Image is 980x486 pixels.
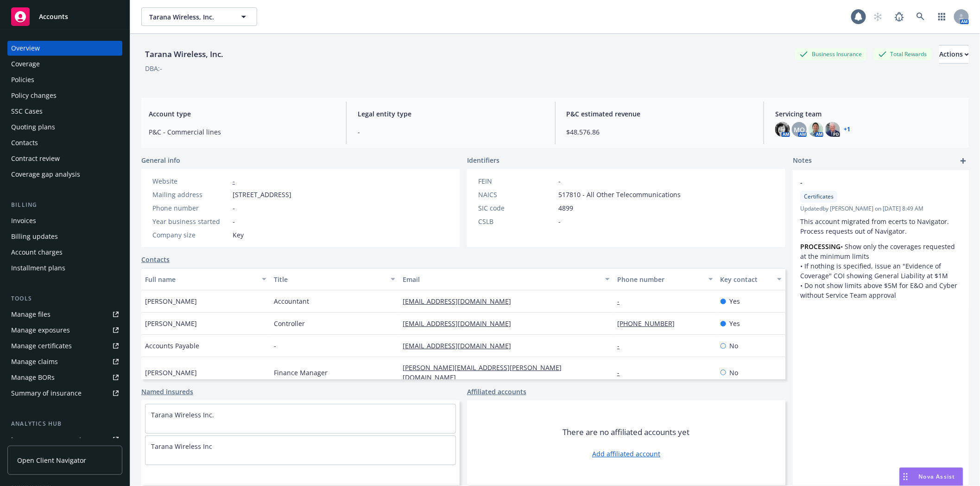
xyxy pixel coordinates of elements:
[721,275,771,284] div: Key contact
[152,190,229,199] div: Mailing address
[11,307,51,322] div: Manage files
[149,12,229,22] span: Tarana Wireless, Inc.
[899,467,963,486] button: Nova Assist
[617,297,627,306] a: -
[809,122,823,137] img: photo
[151,442,212,451] a: Tarana Wireless Inc
[467,155,499,165] span: Identifiers
[717,268,785,290] button: Key contact
[558,176,561,186] span: -
[403,275,600,284] div: Email
[7,72,122,87] a: Policies
[800,217,961,236] p: This account migrated from ecerts to Navigator. Process requests out of Navigator.
[152,217,229,226] div: Year business started
[800,242,841,251] strong: PROCESSING
[617,341,627,350] a: -
[939,45,969,63] div: Actions
[775,109,961,119] span: Servicing team
[7,41,122,56] a: Overview
[730,296,740,306] span: Yes
[7,88,122,103] a: Policy changes
[7,323,122,338] a: Manage exposures
[11,339,72,353] div: Manage certificates
[11,370,55,385] div: Manage BORs
[11,104,43,119] div: SSC Cases
[141,48,227,60] div: Tarana Wireless, Inc.
[11,135,38,150] div: Contacts
[7,213,122,228] a: Invoices
[152,203,229,213] div: Phone number
[145,341,199,351] span: Accounts Payable
[11,213,36,228] div: Invoices
[7,135,122,150] a: Contacts
[558,203,573,213] span: 4899
[145,368,197,377] span: [PERSON_NAME]
[11,41,40,56] div: Overview
[613,268,716,290] button: Phone number
[567,127,753,137] span: $48,576.86
[7,4,122,30] a: Accounts
[233,230,244,240] span: Key
[804,192,834,201] span: Certificates
[7,167,122,182] a: Coverage gap analysis
[7,151,122,166] a: Contract review
[145,64,162,73] div: DBA: -
[800,205,961,213] span: Updated by [PERSON_NAME] on [DATE] 8:49 AM
[11,245,63,260] div: Account charges
[567,109,753,119] span: P&C estimated revenue
[558,190,681,199] span: 517810 - All Other Telecommunications
[403,341,518,350] a: [EMAIL_ADDRESS][DOMAIN_NAME]
[825,122,840,137] img: photo
[800,242,961,300] p: • Show only the coverages requested at the minimum limits • If nothing is specified, issue an "Ev...
[7,370,122,385] a: Manage BORs
[478,176,555,186] div: FEIN
[11,57,40,71] div: Coverage
[7,229,122,244] a: Billing updates
[274,296,309,306] span: Accountant
[151,410,214,419] a: Tarana Wireless Inc.
[844,127,850,132] a: +1
[11,432,88,447] div: Loss summary generator
[11,88,57,103] div: Policy changes
[11,323,70,338] div: Manage exposures
[869,7,887,26] a: Start snowing
[478,203,555,213] div: SIC code
[911,7,930,26] a: Search
[7,245,122,260] a: Account charges
[152,230,229,240] div: Company size
[39,13,68,20] span: Accounts
[11,120,55,134] div: Quoting plans
[890,7,909,26] a: Report a Bug
[7,104,122,119] a: SSC Cases
[467,387,526,396] a: Affiliated accounts
[11,229,58,244] div: Billing updates
[358,109,544,119] span: Legal entity type
[730,319,740,328] span: Yes
[141,255,170,264] a: Contacts
[358,127,544,137] span: -
[7,261,122,275] a: Installment plans
[403,319,518,328] a: [EMAIL_ADDRESS][DOMAIN_NAME]
[730,341,739,351] span: No
[11,167,80,182] div: Coverage gap analysis
[7,294,122,303] div: Tools
[793,155,812,166] span: Notes
[7,200,122,210] div: Billing
[958,155,969,166] a: add
[149,127,335,137] span: P&C - Commercial lines
[775,122,790,137] img: photo
[17,455,86,465] span: Open Client Navigator
[274,275,385,284] div: Title
[399,268,613,290] button: Email
[145,319,197,328] span: [PERSON_NAME]
[145,275,256,284] div: Full name
[403,297,518,306] a: [EMAIL_ADDRESS][DOMAIN_NAME]
[939,45,969,64] button: Actions
[617,319,682,328] a: [PHONE_NUMBER]
[933,7,951,26] a: Switch app
[592,449,660,459] a: Add affiliated account
[7,386,122,401] a: Summary of insurance
[478,190,555,199] div: NAICS
[233,177,235,185] a: -
[141,155,180,165] span: General info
